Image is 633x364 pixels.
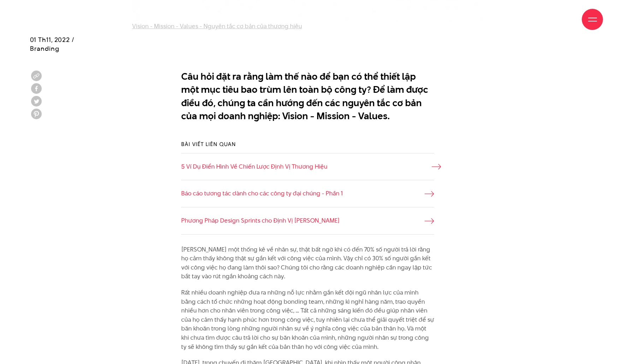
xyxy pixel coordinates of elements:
[181,189,434,198] a: Báo cáo tương tác dành cho các công ty đại chúng - Phần 1
[181,288,434,351] p: Rất nhiều doanh nghiệp đưa ra những nỗ lực nhằm gắn kết đội ngũ nhân lực của mình bằng cách tổ ch...
[181,245,434,281] p: [PERSON_NAME] một thống kê về nhân sự, thật bất ngờ khi có đến 70% số người trả lời rằng họ cảm t...
[181,216,434,225] a: Phương Pháp Design Sprints cho Định Vị [PERSON_NAME]
[181,70,434,123] p: Câu hỏi đặt ra rằng làm thế nào để bạn có thể thiết lập một mục tiêu bao trùm lên toàn bộ công ty...
[30,35,75,53] span: 01 Th11, 2022 / Branding
[181,162,434,171] a: 5 Ví Dụ Điển Hình Về Chiến Lược Định Vị Thương Hiệu
[181,140,434,148] h3: Bài viết liên quan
